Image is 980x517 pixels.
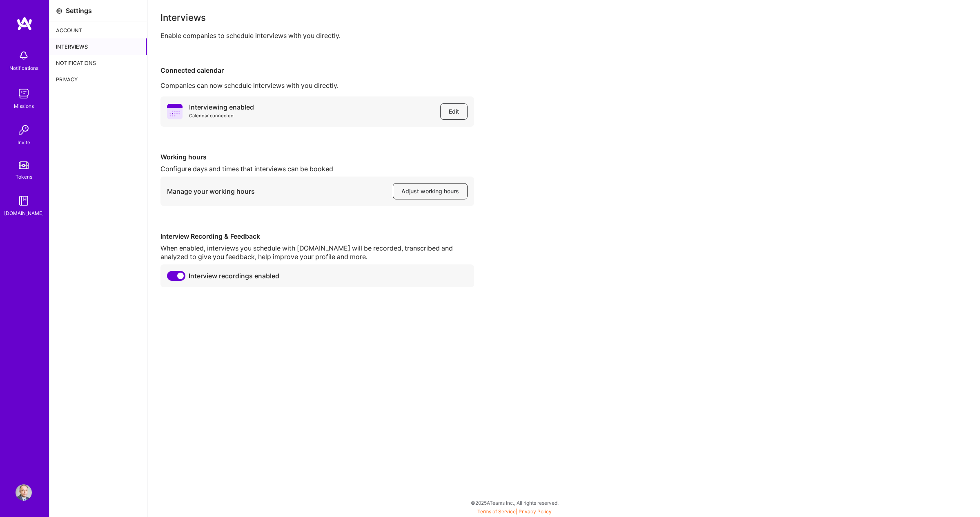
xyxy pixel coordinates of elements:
div: Notifications [9,64,38,72]
div: Manage your working hours [167,187,255,196]
img: Invite [16,122,32,138]
div: Account [49,22,147,38]
div: [DOMAIN_NAME] [4,209,44,217]
a: Terms of Service [477,508,516,515]
i: icon PurpleCalendar [167,104,183,119]
div: Privacy [49,71,147,87]
div: Missions [14,102,34,110]
img: logo [16,16,33,31]
i: icon Settings [56,8,62,14]
span: Adjust working hours [401,187,459,195]
img: teamwork [16,85,32,102]
div: Settings [66,7,92,15]
a: Privacy Policy [519,508,552,515]
div: Invite [18,138,30,147]
div: Tokens [16,172,32,181]
div: Connected calendar [160,66,967,75]
div: Notifications [49,55,147,71]
div: Interviews [160,13,967,22]
img: guide book [16,192,32,209]
span: | [477,508,552,515]
div: Configure days and times that interviews can be booked [160,165,474,173]
div: © 2025 ATeams Inc., All rights reserved. [49,492,980,513]
img: User Avatar [16,484,32,501]
div: Interviews [49,38,147,55]
div: When enabled, interviews you schedule with [DOMAIN_NAME] will be recorded, transcribed and analyz... [160,244,474,261]
div: Interview Recording & Feedback [160,232,474,241]
img: bell [16,47,32,64]
div: Working hours [160,153,474,161]
div: Companies can now schedule interviews with you directly. [160,81,967,90]
div: Enable companies to schedule interviews with you directly. [160,31,967,40]
span: Edit [449,107,459,116]
span: Interview recordings enabled [189,272,279,280]
div: Interviewing enabled [189,103,254,112]
div: Calendar connected [189,112,254,120]
img: tokens [19,161,29,169]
